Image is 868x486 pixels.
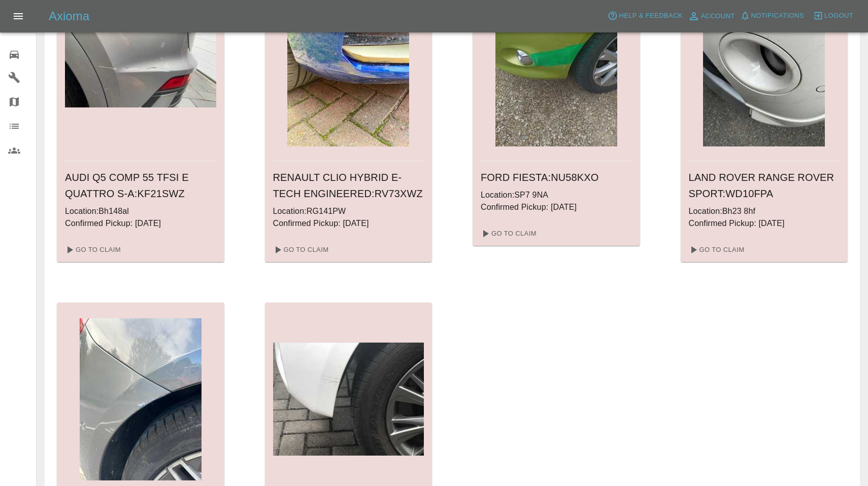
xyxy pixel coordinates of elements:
p: Location: Bh148al [65,205,216,217]
p: Location: SP7 9NA [481,189,632,201]
p: Confirmed Pickup: [DATE] [481,201,632,213]
h6: RENAULT CLIO HYBRID E-TECH ENGINEERED : RV73XWZ [273,169,424,202]
span: Help & Feedback [619,10,682,22]
h6: AUDI Q5 COMP 55 TFSI E QUATTRO S-A : KF21SWZ [65,169,216,202]
span: Notifications [751,10,804,22]
p: Location: Bh23 8hf [689,205,840,217]
a: Go To Claim [685,242,747,258]
p: Confirmed Pickup: [DATE] [65,217,216,230]
button: Logout [811,8,856,24]
a: Go To Claim [269,242,331,258]
button: Notifications [738,8,807,24]
p: Location: RG141PW [273,205,424,217]
button: Help & Feedback [605,8,685,24]
p: Confirmed Pickup: [DATE] [689,217,840,230]
button: Open drawer [6,4,30,28]
h5: Axioma [49,8,89,24]
h6: FORD FIESTA : NU58KXO [481,169,632,185]
span: Logout [824,10,853,22]
a: Go To Claim [477,226,539,242]
span: Account [701,11,735,22]
a: Go To Claim [61,242,123,258]
p: Confirmed Pickup: [DATE] [273,217,424,230]
h6: LAND ROVER RANGE ROVER SPORT : WD10FPA [689,169,840,202]
a: Account [685,8,738,24]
